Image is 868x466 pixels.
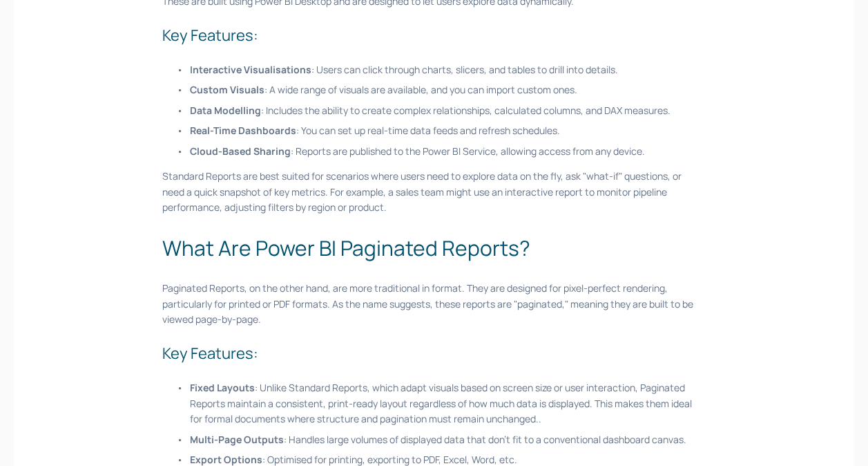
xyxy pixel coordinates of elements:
h3: Key Features: [162,342,706,365]
p: : Includes the ability to create complex relationships, calculated columns, and DAX measures. [190,103,706,118]
p: : You can set up real-time data feeds and refresh schedules. [190,123,706,138]
p: : A wide range of visuals are available, and you can import custom ones. [190,82,706,97]
p: : Handles large volumes of displayed data that don’t fit to a conventional dashboard canvas. [190,432,706,447]
strong: Data Modelling [190,104,261,117]
strong: Cloud-Based Sharing [190,145,291,158]
strong: Real-Time Dashboards [190,124,296,137]
p: : Unlike Standard Reports, which adapt visuals based on screen size or user interaction, Paginate... [190,380,706,427]
strong: Custom Visuals [190,83,264,96]
strong: Fixed Layouts [190,381,255,394]
p: Standard Reports are best suited for scenarios where users need to explore data on the fly, ask "... [162,169,706,215]
strong: Export Options [190,453,262,466]
strong: Multi-Page Outputs [190,433,284,446]
p: : Users can click through charts, slicers, and tables to drill into details. [190,62,706,77]
p: Paginated Reports, on the other hand, are more traditional in format. They are designed for pixel... [162,281,706,327]
h3: Key Features: [162,24,706,47]
h2: What Are Power BI Paginated Reports? [162,232,706,263]
strong: Interactive Visualisations [190,63,311,76]
p: : Reports are published to the Power BI Service, allowing access from any device. [190,144,706,159]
